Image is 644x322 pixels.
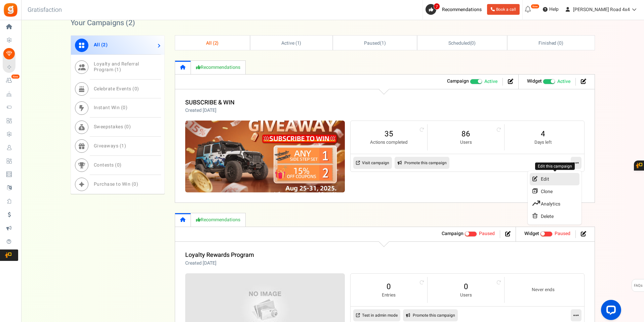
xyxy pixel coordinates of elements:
[511,139,575,146] small: Days left
[530,198,579,210] a: Analytics
[357,292,420,298] small: Entries
[103,41,106,48] span: 2
[191,213,246,227] a: Recommendations
[185,98,235,107] a: SUBSCRIBE & WIN
[524,230,539,237] strong: Widget
[94,60,139,73] span: Loyalty and Referral Program ( )
[134,85,137,92] span: 0
[530,173,579,185] a: Edit
[479,230,495,237] span: Paused
[555,230,570,237] span: Paused
[540,4,561,15] a: Help
[357,139,420,146] small: Actions completed
[94,41,108,48] span: All ( )
[94,181,138,188] span: Purchase to Win ( )
[530,210,579,223] a: Delete
[395,157,449,169] a: Promote this campaign
[121,142,124,149] span: 1
[20,3,69,17] h3: Gratisfaction
[357,281,420,292] a: 0
[185,250,254,260] a: Loyalty Rewards Program
[484,78,497,85] span: Active
[557,78,570,85] span: Active
[191,60,246,74] a: Recommendations
[126,123,129,130] span: 0
[3,75,18,86] a: New
[214,40,217,47] span: 2
[487,4,520,15] a: Book a call
[434,3,440,10] span: 7
[426,4,484,15] a: 7 Recommendations
[447,78,469,85] strong: Campaign
[381,40,384,47] span: 1
[11,74,20,79] em: New
[434,139,497,146] small: Users
[71,19,135,26] h2: Your Campaigns ( )
[434,292,497,298] small: Users
[353,157,392,169] a: Visit campaign
[634,279,643,292] span: FAQs
[94,123,131,130] span: Sweepstakes ( )
[519,230,576,238] li: Widget activated
[297,40,300,47] span: 1
[133,181,136,188] span: 0
[448,40,470,47] span: Scheduled
[538,40,563,47] span: Finished ( )
[185,107,235,114] p: Created [DATE]
[3,2,18,17] img: Gratisfaction
[281,40,301,47] span: Active ( )
[505,124,581,150] li: 4
[448,40,476,47] span: ( )
[559,40,562,47] span: 0
[442,6,482,13] span: Recommendations
[434,281,497,292] a: 0
[573,6,630,13] span: [PERSON_NAME] Road 4x4
[511,287,575,293] small: Never ends
[531,4,539,9] em: New
[403,309,458,321] a: Promote this campaign
[123,104,126,111] span: 0
[94,85,139,92] span: Celebrate Events ( )
[364,40,386,47] span: ( )
[535,163,575,170] div: Edit this campaign
[117,162,120,169] span: 0
[471,40,474,47] span: 0
[364,40,380,47] span: Paused
[206,40,219,47] span: All ( )
[185,260,254,267] p: Created [DATE]
[94,104,128,111] span: Instant Win ( )
[128,17,132,28] span: 2
[116,66,119,73] span: 1
[548,6,559,13] span: Help
[522,78,576,86] li: Widget activated
[94,162,122,169] span: Contests ( )
[94,142,126,149] span: Giveaways ( )
[442,230,464,237] strong: Campaign
[353,309,400,321] a: Test in admin mode
[434,129,497,139] a: 86
[357,129,420,139] a: 35
[530,185,579,198] a: Clone
[527,78,542,85] strong: Widget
